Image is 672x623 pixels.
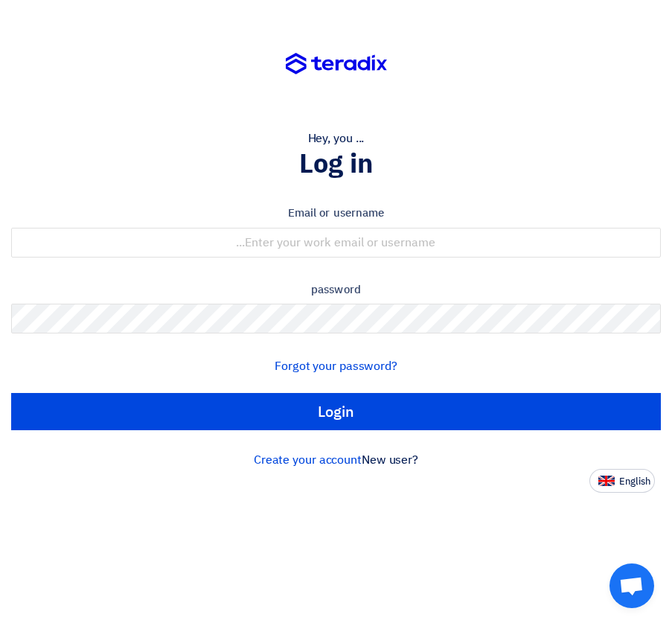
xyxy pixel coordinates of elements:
[619,474,650,488] font: English
[311,281,361,298] font: password
[609,563,654,608] div: Open chat
[308,130,365,147] font: Hey, you ...
[288,205,384,221] font: Email or username
[11,228,661,258] input: Enter your work email or username...
[275,357,397,375] a: Forgot your password?
[598,476,615,487] img: en-US.png
[299,144,373,184] font: Log in
[254,451,362,469] a: Create your account
[362,451,418,469] font: New user?
[589,469,655,493] button: English
[286,53,387,75] img: Teradix logo
[11,393,661,430] input: Login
